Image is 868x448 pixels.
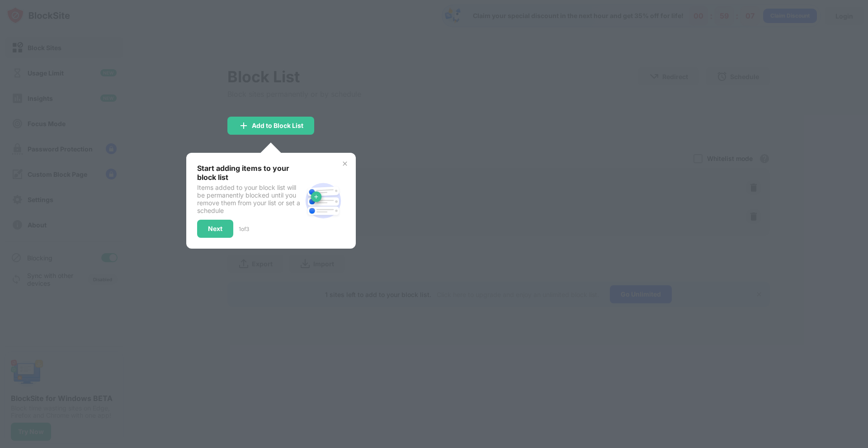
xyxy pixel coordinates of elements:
img: block-site.svg [302,179,345,222]
div: Next [208,225,222,232]
div: Start adding items to your block list [197,164,302,182]
div: Add to Block List [252,122,303,129]
div: 1 of 3 [239,226,249,232]
div: Items added to your block list will be permanently blocked until you remove them from your list o... [197,184,302,214]
img: x-button.svg [341,160,349,167]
